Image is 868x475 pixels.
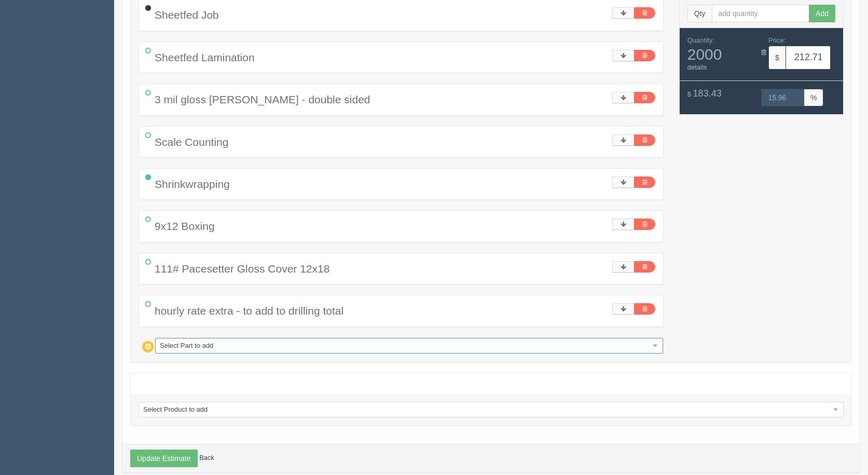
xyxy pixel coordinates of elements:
[687,46,754,63] span: 2000
[768,46,786,70] span: $
[143,402,830,417] span: Select Product to add
[693,88,722,99] span: 183.43
[155,178,230,190] span: Shrinkwrapping
[155,220,215,232] span: 9x12 Boxing
[687,5,712,22] span: Qty
[155,263,329,275] span: 111# Pacesetter Gloss Cover 12x18
[155,305,343,317] span: hourly rate extra - to add to drilling total
[687,63,707,71] a: details
[687,36,714,44] span: Quantity:
[155,338,663,354] a: Select Part to add
[804,89,823,106] span: %
[687,90,691,98] span: $
[160,338,649,353] span: Select Part to add
[199,454,214,462] a: Back
[768,36,786,44] span: Price:
[809,5,835,22] button: Add
[155,51,255,63] span: Sheetfed Lamination
[155,93,370,105] span: 3 mil gloss [PERSON_NAME] - double sided
[155,9,219,21] span: Sheetfed Job
[139,402,844,417] a: Select Product to add
[130,450,198,467] button: Update Estimate
[712,5,810,22] input: add quantity
[155,136,228,148] span: Scale Counting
